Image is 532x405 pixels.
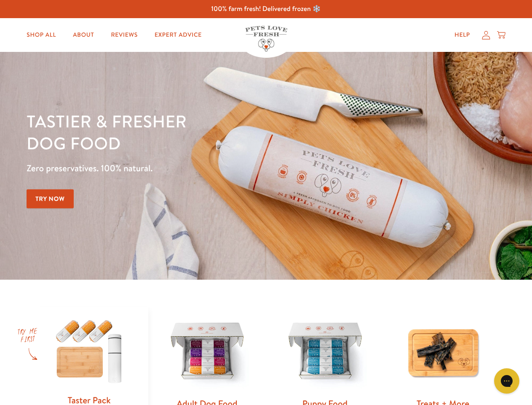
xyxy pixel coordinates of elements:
[27,189,74,208] a: Try Now
[245,26,287,51] img: Pets Love Fresh
[20,27,63,43] a: Shop All
[66,27,101,43] a: About
[148,27,209,43] a: Expert Advice
[490,365,524,397] iframe: Gorgias live chat messenger
[27,110,346,154] h1: Tastier & fresher dog food
[27,161,346,176] p: Zero preservatives. 100% natural.
[448,27,477,43] a: Help
[104,27,144,43] a: Reviews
